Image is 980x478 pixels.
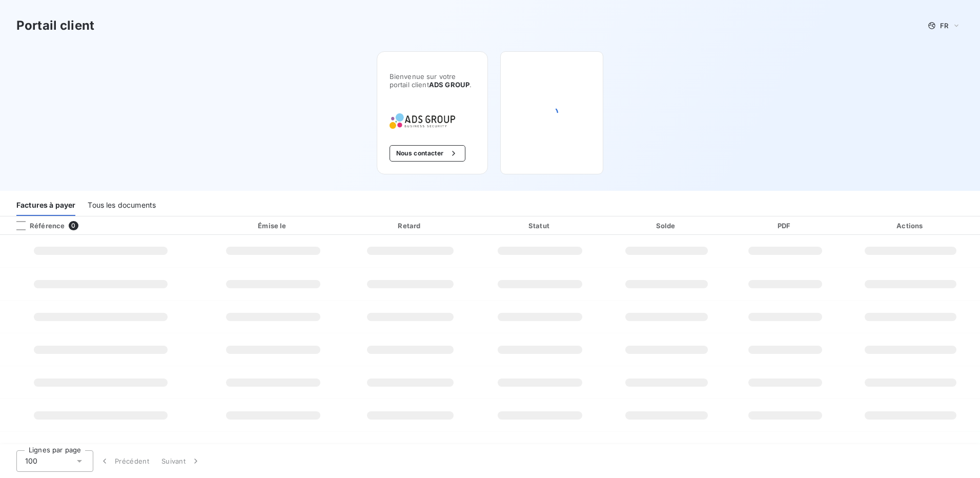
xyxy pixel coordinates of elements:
[346,221,474,231] div: Retard
[204,221,343,231] div: Émise le
[16,16,94,35] h3: Portail client
[429,81,469,89] span: ADS GROUP
[478,221,602,231] div: Statut
[155,450,207,472] button: Suivant
[16,194,75,216] div: Factures à payer
[843,221,978,231] div: Actions
[390,72,475,89] span: Bienvenue sur votre portail client .
[88,194,156,216] div: Tous les documents
[69,221,78,230] span: 0
[93,450,155,472] button: Précédent
[606,221,727,231] div: Solde
[25,456,37,466] span: 100
[390,145,465,162] button: Nous contacter
[8,221,65,230] div: Référence
[731,221,839,231] div: PDF
[940,22,948,30] span: FR
[390,113,455,129] img: Company logo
